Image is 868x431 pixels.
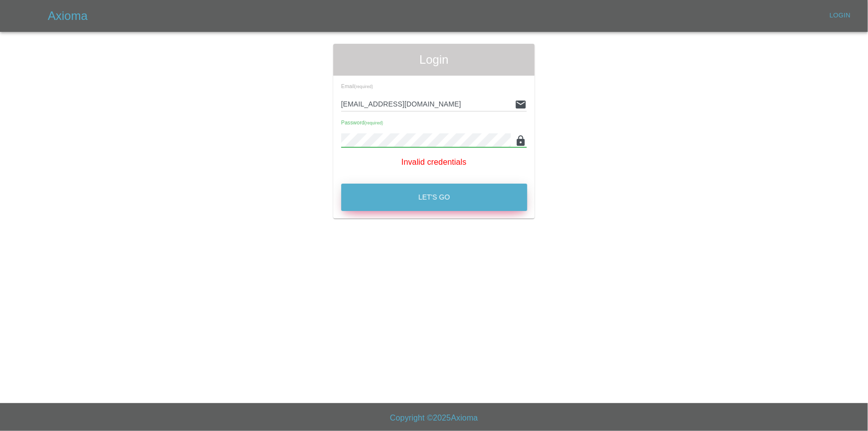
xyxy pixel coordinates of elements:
a: Login [824,8,856,23]
h6: Copyright © 2025 Axioma [8,411,860,425]
small: (required) [365,121,383,125]
span: Login [341,52,527,68]
p: Invalid credentials [341,156,527,168]
h5: Axioma [48,8,88,24]
button: Let's Go [341,184,527,211]
span: Email [341,83,373,89]
span: Password [341,119,383,125]
small: (required) [354,85,373,89]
